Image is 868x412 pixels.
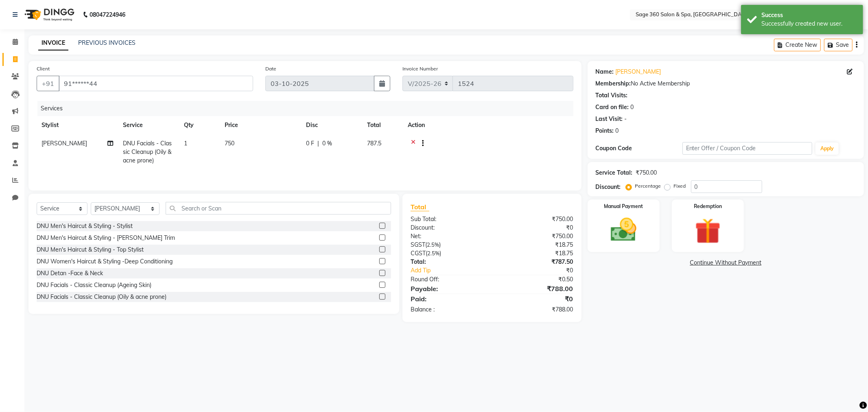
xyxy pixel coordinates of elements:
[37,65,50,72] label: Client
[411,203,429,211] span: Total
[37,269,103,278] div: DNU Detan -Face & Neck
[362,116,403,134] th: Total
[774,39,821,51] button: Create New
[492,294,579,304] div: ₹0
[492,275,579,284] div: ₹0.50
[37,116,118,134] th: Stylist
[37,293,166,301] div: DNU Facials - Classic Cleanup (Oily & acne prone)
[616,68,661,76] a: [PERSON_NAME]
[596,169,633,177] div: Service Total:
[596,103,629,112] div: Card on file:
[824,39,853,51] button: Save
[322,139,332,148] span: 0 %
[635,182,661,190] label: Percentage
[596,127,614,135] div: Points:
[404,258,492,266] div: Total:
[596,183,621,191] div: Discount:
[37,257,173,266] div: DNU Women's Haircut & Styling -Deep Conditioning
[596,68,614,76] div: Name:
[37,76,59,91] button: +91
[492,284,579,294] div: ₹788.00
[301,116,362,134] th: Disc
[603,215,645,245] img: _cash.svg
[404,215,492,224] div: Sub Total:
[225,140,234,147] span: 750
[694,203,722,210] label: Redemption
[21,3,77,26] img: logo
[404,266,507,275] a: Add Tip
[492,241,579,249] div: ₹18.75
[674,182,686,190] label: Fixed
[38,36,68,50] a: INVOICE
[367,140,381,147] span: 787.5
[636,169,657,177] div: ₹750.00
[616,127,619,135] div: 0
[492,232,579,241] div: ₹750.00
[507,266,579,275] div: ₹0
[118,116,179,134] th: Service
[37,281,151,289] div: DNU Facials - Classic Cleanup (Ageing Skin)
[78,39,136,46] a: PREVIOUS INVOICES
[404,232,492,241] div: Net:
[492,224,579,232] div: ₹0
[123,140,172,164] span: DNU Facials - Classic Cleanup (Oily & acne prone)
[816,142,839,155] button: Apply
[761,20,857,28] div: Successfully created new user.
[37,222,133,230] div: DNU Men's Haircut & Styling - Stylist
[37,234,175,242] div: DNU Men's Haircut & Styling - [PERSON_NAME] Trim
[402,65,438,72] label: Invoice Number
[631,103,634,112] div: 0
[265,65,276,72] label: Date
[179,116,220,134] th: Qty
[411,241,425,248] span: SGST
[42,140,87,147] span: [PERSON_NAME]
[589,259,862,267] a: Continue Without Payment
[761,11,857,20] div: Success
[492,305,579,314] div: ₹788.00
[59,76,253,91] input: Search by Name/Mobile/Email/Code
[604,203,643,210] label: Manual Payment
[306,139,314,148] span: 0 F
[687,215,729,247] img: _gift.svg
[596,115,623,123] div: Last Visit:
[404,249,492,258] div: ( )
[166,202,391,215] input: Search or Scan
[404,305,492,314] div: Balance :
[90,3,125,26] b: 08047224946
[427,250,439,256] span: 2.5%
[404,294,492,304] div: Paid:
[404,224,492,232] div: Discount:
[411,250,426,257] span: CGST
[37,245,144,254] div: DNU Men's Haircut & Styling - Top Stylist
[317,139,319,148] span: |
[404,284,492,294] div: Payable:
[625,115,627,123] div: -
[404,275,492,284] div: Round Off:
[596,144,682,153] div: Coupon Code
[404,241,492,249] div: ( )
[492,258,579,266] div: ₹787.50
[427,241,439,248] span: 2.5%
[682,142,813,155] input: Enter Offer / Coupon Code
[596,79,856,88] div: No Active Membership
[492,215,579,224] div: ₹750.00
[596,79,631,88] div: Membership:
[403,116,573,134] th: Action
[492,249,579,258] div: ₹18.75
[220,116,301,134] th: Price
[596,91,628,100] div: Total Visits:
[184,140,187,147] span: 1
[37,101,579,116] div: Services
